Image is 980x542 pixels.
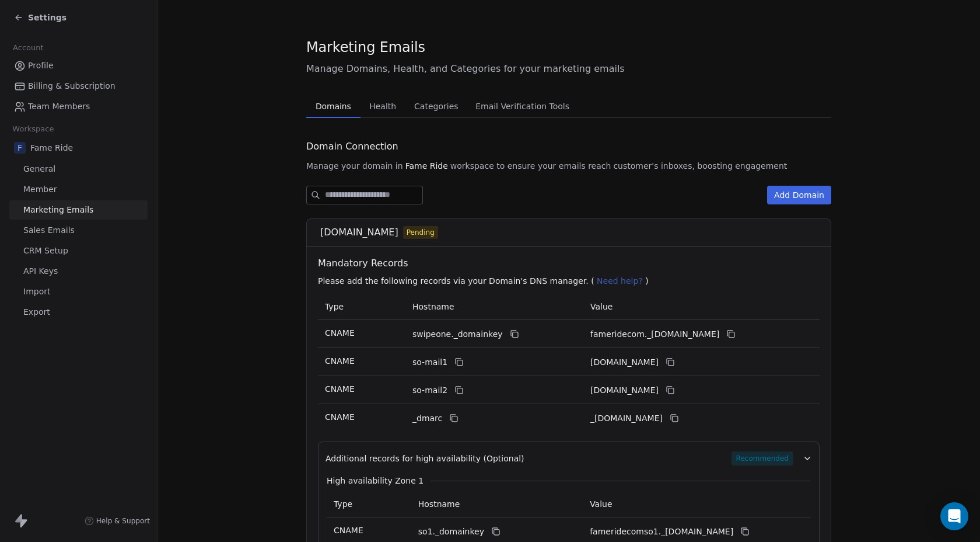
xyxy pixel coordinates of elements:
span: so-mail2 [412,384,447,397]
span: Help & Support [96,516,150,526]
span: Hostname [412,302,454,311]
p: Type [325,301,398,313]
span: Settings [28,12,66,23]
a: Billing & Subscription [9,77,148,96]
span: Email Verification Tools [471,98,574,114]
span: Recommended [731,451,793,465]
p: Please add the following records via your Domain's DNS manager. ( ) [318,275,824,287]
a: Sales Emails [9,221,148,240]
a: API Keys [9,262,148,281]
span: CRM Setup [23,245,68,257]
span: Fame Ride [30,142,73,154]
button: Add Domain [767,186,831,204]
span: [DOMAIN_NAME] [320,225,398,239]
span: so1._domainkey [418,526,484,538]
span: Value [590,302,612,311]
span: CNAME [325,328,355,338]
span: Need help? [597,276,643,286]
span: Marketing Emails [23,204,93,216]
button: Additional records for high availability (Optional)Recommended [325,451,812,465]
span: Categories [409,98,463,114]
span: F [14,142,26,154]
span: Export [23,306,50,318]
span: customer's inboxes, boosting engagement [613,160,787,172]
span: Pending [407,227,435,238]
span: Account [8,39,48,57]
span: CNAME [325,384,355,394]
span: Health [365,98,401,114]
span: Marketing Emails [306,39,425,56]
span: Billing & Subscription [28,80,116,92]
span: Domain Connection [306,140,398,154]
a: CRM Setup [9,241,148,260]
span: Workspace [8,120,59,138]
span: High availability Zone 1 [327,475,423,487]
a: Marketing Emails [9,200,148,220]
span: API Keys [23,265,58,277]
span: CNAME [325,412,355,422]
span: Sales Emails [23,224,75,237]
span: Additional records for high availability (Optional) [325,453,524,464]
span: Team Members [28,100,90,113]
a: Help & Support [85,516,150,526]
a: Import [9,282,148,301]
span: fameridecomso1._domainkey.swipeone.email [590,526,733,538]
span: _dmarc.swipeone.email [590,412,663,425]
span: Member [23,183,57,196]
span: fameridecom2.swipeone.email [590,384,659,397]
span: so-mail1 [412,356,447,369]
span: General [23,163,55,175]
div: Open Intercom Messenger [940,502,968,530]
span: fameridecom1.swipeone.email [590,356,659,369]
span: swipeone._domainkey [412,328,503,341]
span: fameridecom._domainkey.swipeone.email [590,328,719,341]
a: Team Members [9,97,148,116]
span: Value [590,499,612,509]
a: General [9,159,148,179]
span: Mandatory Records [318,256,824,270]
span: Profile [28,60,54,72]
span: CNAME [334,526,363,535]
span: _dmarc [412,412,442,425]
span: Manage your domain in [306,160,403,172]
p: Type [334,498,404,510]
span: workspace to ensure your emails reach [450,160,611,172]
span: Fame Ride [405,160,448,172]
a: Settings [14,12,66,23]
a: Member [9,180,148,199]
span: Hostname [418,499,460,509]
span: Domains [311,98,356,114]
a: Export [9,303,148,322]
span: Import [23,286,50,298]
a: Profile [9,56,148,75]
span: Manage Domains, Health, and Categories for your marketing emails [306,62,831,76]
span: CNAME [325,356,355,366]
